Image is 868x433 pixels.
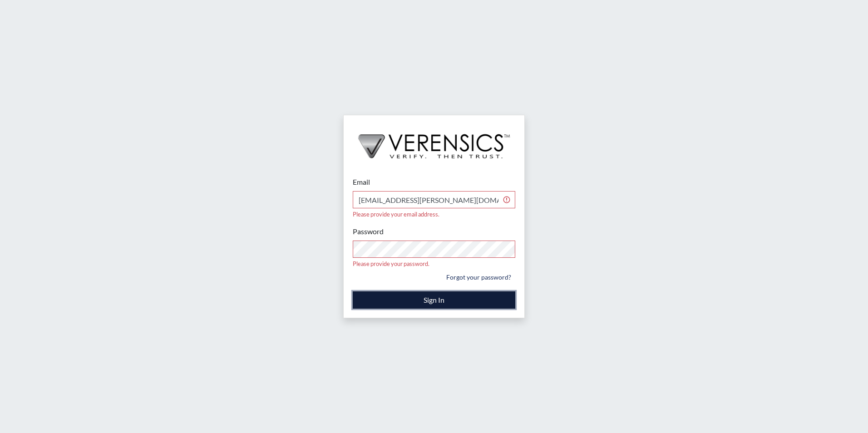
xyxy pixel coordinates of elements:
[353,191,515,208] input: Email
[344,115,524,168] img: logo-wide-black.2aad4157.png
[442,270,515,284] a: Forgot your password?
[353,177,370,187] label: Email
[353,291,515,309] button: Sign In
[353,210,515,219] div: Please provide your email address.
[353,260,515,268] div: Please provide your password.
[353,226,384,237] label: Password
